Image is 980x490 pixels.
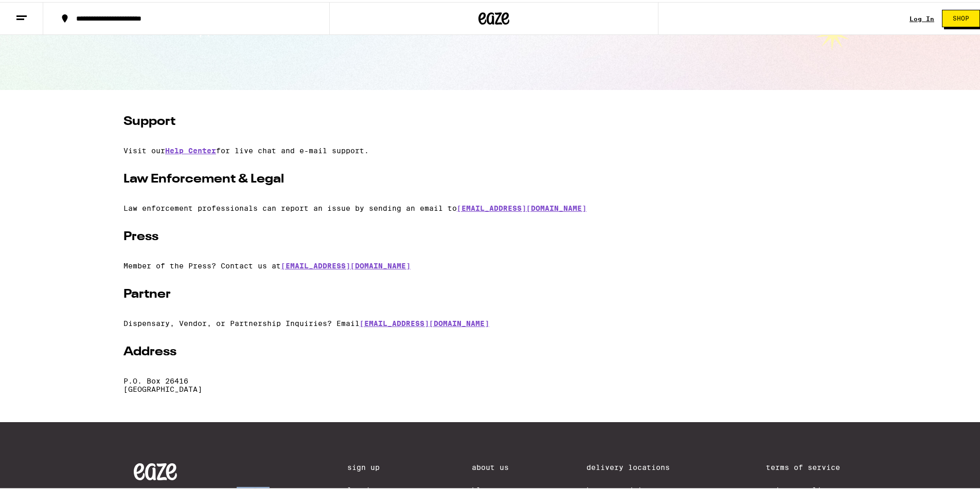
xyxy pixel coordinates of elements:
[123,112,864,128] h2: Support
[586,461,688,469] a: Delivery Locations
[472,461,509,469] a: About Us
[123,202,864,210] p: Law enforcement professionals can report an issue by sending an email to
[123,375,864,391] p: P.O. Box 26416 [GEOGRAPHIC_DATA]
[123,317,864,325] p: Dispensary, Vendor, or Partnership Inquiries? Email
[942,8,980,25] button: Shop
[281,260,411,268] a: [EMAIL_ADDRESS][DOMAIN_NAME]
[123,169,864,186] h2: Law Enforcement & Legal
[123,284,864,301] h2: Partner
[123,227,864,243] h2: Press
[953,13,969,20] span: Shop
[347,461,394,469] a: Sign Up
[165,144,216,153] a: Help Center
[360,317,489,325] a: [EMAIL_ADDRESS][DOMAIN_NAME]
[457,202,586,210] a: [EMAIL_ADDRESS][DOMAIN_NAME]
[123,260,864,268] p: Member of the Press? Contact us at
[910,13,934,20] a: Log In
[123,144,864,153] p: Visit our for live chat and e-mail support.
[123,342,864,358] h2: Address
[6,7,74,15] span: Hi. Need any help?
[766,461,854,469] a: Terms of Service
